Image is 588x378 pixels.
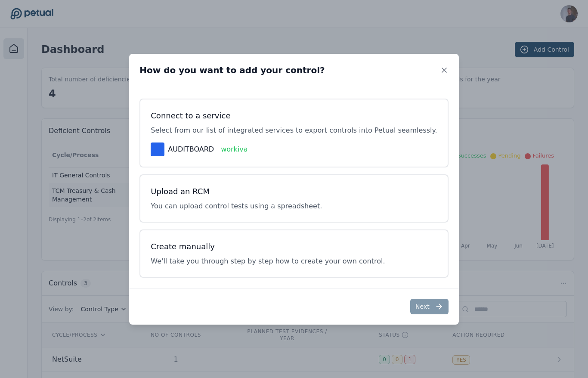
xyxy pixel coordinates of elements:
p: You can upload control tests using a spreadsheet. [151,201,322,211]
h3: Upload an RCM [151,186,322,198]
p: Select from our list of integrated services to export controls into Petual seamlessly. [151,125,437,136]
span: workiva [221,144,248,155]
p: We'll take you through step by step how to create your own control. [151,256,437,266]
button: Next [410,299,449,314]
h3: Create manually [151,241,437,253]
span: AUDITBOARD [168,144,214,155]
h3: Connect to a service [151,110,437,122]
h2: How do you want to add your control? [139,64,325,76]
